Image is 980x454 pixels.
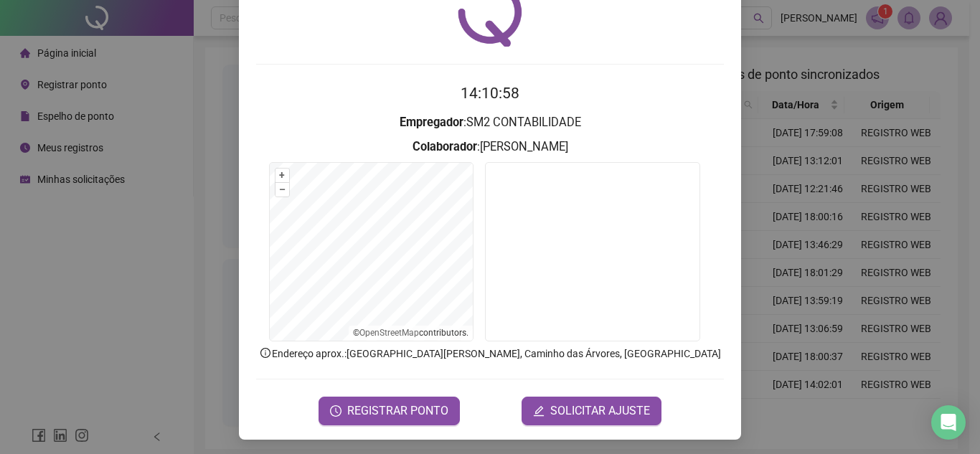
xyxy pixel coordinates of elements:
[461,85,519,102] time: 14:10:58
[400,115,463,129] strong: Empregador
[256,113,724,132] h3: : SM2 CONTABILIDADE
[319,397,460,425] button: REGISTRAR PONTO
[353,328,468,338] li: © contributors.
[550,402,650,420] span: SOLICITAR AJUSTE
[413,140,477,153] strong: Colaborador
[347,402,448,420] span: REGISTRAR PONTO
[522,397,661,425] button: editSOLICITAR AJUSTE
[275,169,289,182] button: +
[931,405,966,440] div: Open Intercom Messenger
[259,346,272,359] span: info-circle
[256,346,724,361] p: Endereço aprox. : [GEOGRAPHIC_DATA][PERSON_NAME], Caminho das Árvores, [GEOGRAPHIC_DATA]
[533,405,545,417] span: edit
[275,183,289,197] button: –
[359,328,419,338] a: OpenStreetMap
[330,405,341,417] span: clock-circle
[256,138,724,156] h3: : [PERSON_NAME]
